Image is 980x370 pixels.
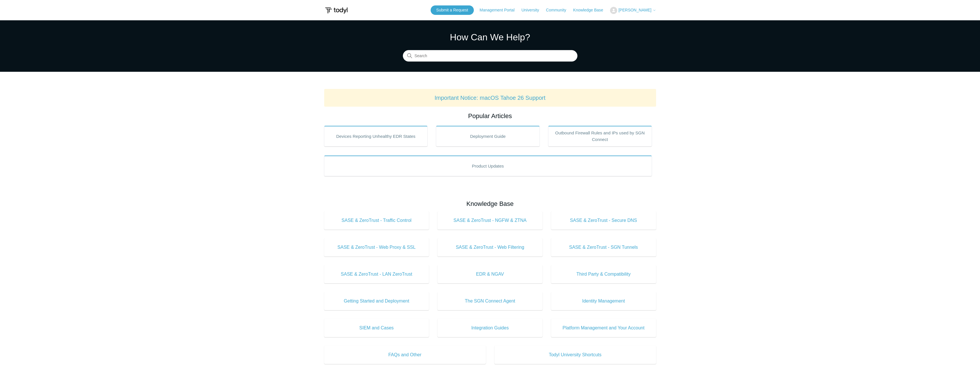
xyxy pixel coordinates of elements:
[560,325,648,331] span: Platform Management and Your Account
[333,351,477,358] span: FAQs and Other
[403,30,577,44] h1: How Can We Help?
[324,319,429,337] a: SIEM and Cases
[437,211,543,230] a: SASE & ZeroTrust - NGFW & ZTNA
[324,156,652,176] a: Product Updates
[324,126,428,146] a: Devices Reporting Unhealthy EDR States
[333,244,421,251] span: SASE & ZeroTrust - Web Proxy & SSL
[436,126,540,146] a: Deployment Guide
[551,292,656,310] a: Identity Management
[551,319,656,337] a: Platform Management and Your Account
[431,5,474,15] a: Submit a Request
[446,217,534,224] span: SASE & ZeroTrust - NGFW & ZTNA
[503,351,648,358] span: Todyl University Shortcuts
[560,217,648,224] span: SASE & ZeroTrust - Secure DNS
[521,7,545,13] a: University
[333,217,421,224] span: SASE & ZeroTrust - Traffic Control
[437,292,543,310] a: The SGN Connect Agent
[560,271,648,278] span: Third Party & Compatibility
[446,244,534,251] span: SASE & ZeroTrust - Web Filtering
[480,7,520,13] a: Management Portal
[446,325,534,331] span: Integration Guides
[546,7,572,13] a: Community
[551,211,656,230] a: SASE & ZeroTrust - Secure DNS
[548,126,652,146] a: Outbound Firewall Rules and IPs used by SGN Connect
[437,238,543,256] a: SASE & ZeroTrust - Web Filtering
[324,265,429,283] a: SASE & ZeroTrust - LAN ZeroTrust
[446,271,534,278] span: EDR & NGAV
[324,111,656,121] h2: Popular Articles
[324,238,429,256] a: SASE & ZeroTrust - Web Proxy & SSL
[324,199,656,208] h2: Knowledge Base
[324,211,429,230] a: SASE & ZeroTrust - Traffic Control
[494,346,656,364] a: Todyl University Shortcuts
[333,298,421,305] span: Getting Started and Deployment
[560,298,648,305] span: Identity Management
[446,298,534,305] span: The SGN Connect Agent
[324,292,429,310] a: Getting Started and Deployment
[324,5,349,16] img: Todyl Support Center Help Center home page
[437,265,543,283] a: EDR & NGAV
[573,7,609,13] a: Knowledge Base
[618,8,651,12] span: [PERSON_NAME]
[333,325,421,331] span: SIEM and Cases
[560,244,648,251] span: SASE & ZeroTrust - SGN Tunnels
[435,95,546,101] a: Important Notice: macOS Tahoe 26 Support
[551,238,656,256] a: SASE & ZeroTrust - SGN Tunnels
[610,7,656,14] button: [PERSON_NAME]
[324,346,486,364] a: FAQs and Other
[551,265,656,283] a: Third Party & Compatibility
[333,271,421,278] span: SASE & ZeroTrust - LAN ZeroTrust
[403,50,577,62] input: Search
[437,319,543,337] a: Integration Guides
